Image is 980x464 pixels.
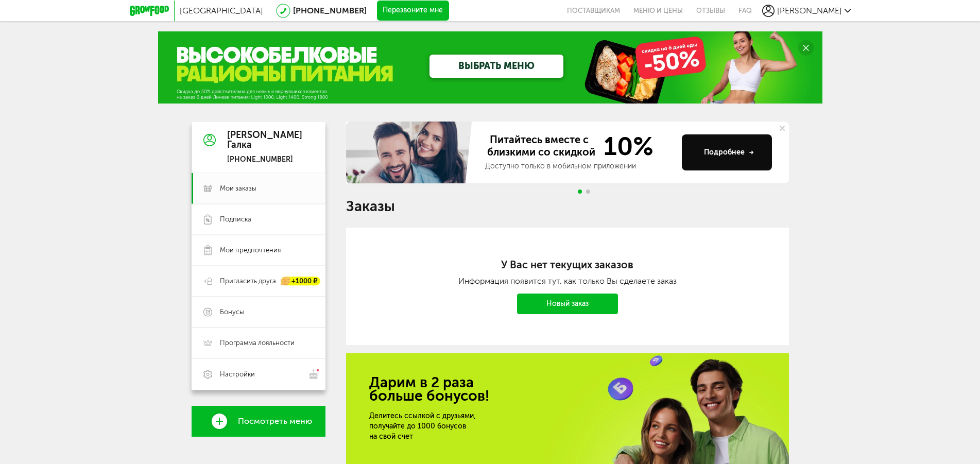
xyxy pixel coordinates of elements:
[682,134,772,170] button: Подробнее
[281,277,320,286] div: +1000 ₽
[227,130,302,151] div: [PERSON_NAME] Галка
[192,173,325,204] a: Мои заказы
[387,276,748,286] div: Информация появится тут, как только Вы сделаете заказ
[192,204,325,235] a: Подписка
[220,338,295,348] span: Программа лояльности
[578,190,582,194] span: Go to slide 1
[220,246,281,255] span: Мои предпочтения
[369,411,609,442] div: Делитесь ссылкой с друзьями, получайте до 1000 бонусов на свой счет
[597,133,654,159] span: 10%
[220,215,251,224] span: Подписка
[192,297,325,328] a: Бонусы
[293,6,367,15] a: [PHONE_NUMBER]
[192,235,325,266] a: Мои предпочтения
[192,358,325,390] a: Настройки
[777,6,842,15] span: [PERSON_NAME]
[704,147,754,158] div: Подробнее
[192,266,325,297] a: Пригласить друга +1000 ₽
[220,277,276,286] span: Пригласить друга
[220,307,244,317] span: Бонусы
[586,190,590,194] span: Go to slide 2
[192,328,325,358] a: Программа лояльности
[369,376,766,403] h2: Дарим в 2 раза больше бонусов!
[192,406,325,437] a: Посмотреть меню
[485,161,674,171] div: Доступно только в мобильном приложении
[485,133,597,159] span: Питайтесь вместе с близкими со скидкой
[220,370,255,379] span: Настройки
[387,259,748,271] h2: У Вас нет текущих заказов
[377,1,449,21] button: Перезвоните мне
[180,6,263,15] span: [GEOGRAPHIC_DATA]
[517,294,618,314] a: Новый заказ
[227,155,302,164] div: [PHONE_NUMBER]
[346,200,789,213] h1: Заказы
[220,184,256,193] span: Мои заказы
[346,122,475,183] img: family-banner.579af9d.jpg
[238,417,312,426] span: Посмотреть меню
[429,55,563,78] a: ВЫБРАТЬ МЕНЮ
